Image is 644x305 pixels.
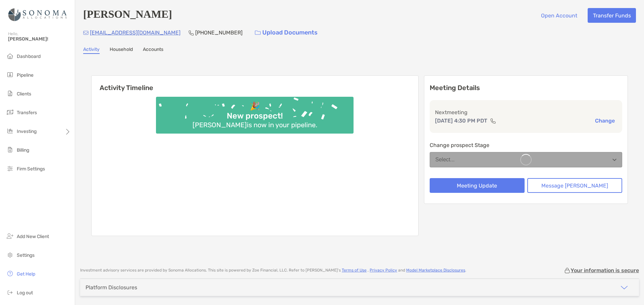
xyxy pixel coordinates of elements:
[342,268,367,273] a: Terms of Use
[6,127,14,135] img: investing icon
[247,101,263,111] div: 🎉
[430,178,525,193] button: Meeting Update
[430,141,622,149] p: Change prospect Stage
[370,268,397,273] a: Privacy Policy
[195,28,243,37] p: [PHONE_NUMBER]
[83,47,100,54] a: Activity
[6,52,14,60] img: dashboard icon
[110,47,133,54] a: Household
[8,36,71,42] span: [PERSON_NAME]!
[620,284,628,292] img: icon arrow
[17,234,49,239] span: Add New Client
[6,71,14,79] img: pipeline icon
[17,252,35,258] span: Settings
[80,268,466,273] p: Investment advisory services are provided by Sonoma Allocations . This site is powered by Zoe Fin...
[17,147,29,153] span: Billing
[6,232,14,240] img: add_new_client icon
[17,271,35,277] span: Get Help
[571,267,639,274] p: Your information is secure
[17,110,37,116] span: Transfers
[224,111,285,121] div: New prospect!
[6,270,14,278] img: get-help icon
[143,47,163,54] a: Accounts
[6,108,14,116] img: transfers icon
[593,117,617,124] button: Change
[527,178,622,193] button: Message [PERSON_NAME]
[251,25,322,40] a: Upload Documents
[86,284,137,291] div: Platform Disclosures
[255,30,261,35] img: button icon
[90,28,180,37] p: [EMAIL_ADDRESS][DOMAIN_NAME]
[536,8,582,23] button: Open Account
[490,118,496,124] img: communication type
[435,108,617,117] p: Next meeting
[6,288,14,296] img: logout icon
[92,76,418,92] h6: Activity Timeline
[6,146,14,154] img: billing icon
[83,31,89,35] img: Email Icon
[430,84,622,92] p: Meeting Details
[406,268,465,273] a: Model Marketplace Disclosures
[17,54,41,59] span: Dashboard
[190,121,320,129] div: [PERSON_NAME] is now in your pipeline.
[17,290,33,296] span: Log out
[17,166,45,172] span: Firm Settings
[17,72,34,78] span: Pipeline
[588,8,636,23] button: Transfer Funds
[17,91,31,97] span: Clients
[6,251,14,259] img: settings icon
[17,129,37,134] span: Investing
[8,3,67,27] img: Zoe Logo
[83,8,172,23] h4: [PERSON_NAME]
[189,30,194,35] img: Phone Icon
[6,89,14,97] img: clients icon
[6,164,14,172] img: firm-settings icon
[435,117,487,125] p: [DATE] 4:30 PM PDT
